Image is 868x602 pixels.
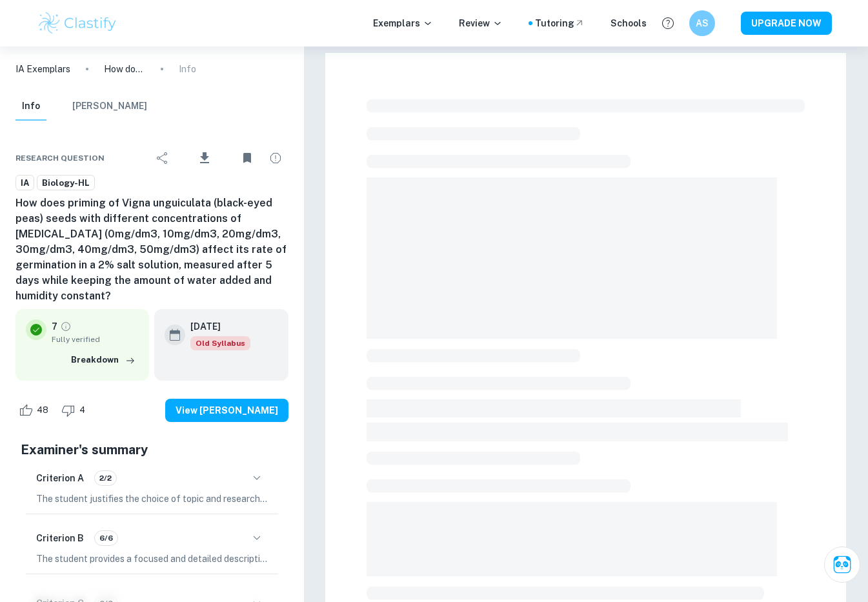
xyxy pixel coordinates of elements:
[150,145,176,171] div: Share
[657,12,679,34] button: Help and Feedback
[21,440,283,459] h5: Examiner's summary
[95,472,116,484] span: 2/2
[68,350,139,370] button: Breakdown
[15,196,288,304] h6: How does priming of Vigna unguiculata (black-eyed peas) seeds with different concentrations of [M...
[36,492,268,506] p: The student justifies the choice of topic and research question by emphasizing the global issue o...
[36,471,84,485] h6: Criterion A
[15,92,46,121] button: Info
[30,404,56,417] span: 48
[36,531,84,545] h6: Criterion B
[37,175,95,191] a: Biology-HL
[52,319,57,334] p: 7
[373,16,433,30] p: Exemplars
[741,12,832,35] button: UPGRADE NOW
[37,10,119,36] img: Clastify logo
[234,145,260,171] div: Unbookmark
[36,552,268,566] p: The student provides a focused and detailed description of the main topic, clearly outlining the ...
[15,152,105,164] span: Research question
[72,404,92,417] span: 4
[52,334,139,345] span: Fully verified
[60,321,72,332] a: Grade fully verified
[190,319,240,334] h6: [DATE]
[15,62,70,76] a: IA Exemplars
[95,532,117,544] span: 6/6
[15,400,56,421] div: Like
[689,10,715,36] button: AS
[535,16,585,30] a: Tutoring
[694,16,709,30] h6: AS
[611,16,647,30] a: Schools
[179,62,196,76] p: Info
[16,177,34,190] span: IA
[190,336,250,350] span: Old Syllabus
[58,400,92,421] div: Dislike
[459,16,503,30] p: Review
[72,92,147,121] button: [PERSON_NAME]
[37,177,94,190] span: Biology-HL
[824,547,860,583] button: Ask Clai
[15,175,34,191] a: IA
[178,141,232,175] div: Download
[263,145,288,171] div: Report issue
[190,336,250,350] div: Starting from the May 2025 session, the Biology IA requirements have changed. It's OK to refer to...
[165,399,288,422] button: View [PERSON_NAME]
[104,62,145,76] p: How does priming of Vigna unguiculata (black-eyed peas) seeds with different concentrations of [M...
